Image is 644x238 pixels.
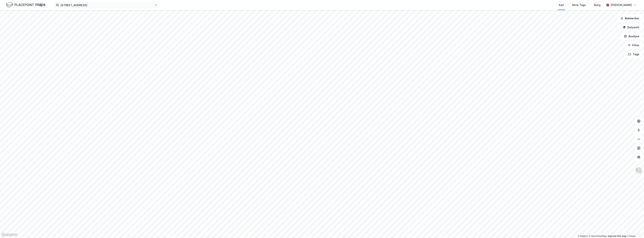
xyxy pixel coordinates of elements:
button: Tags [625,51,643,58]
button: Analyse [621,33,643,40]
iframe: Chat Widget [625,220,644,238]
img: Z [635,167,642,174]
div: Mine Tags [572,3,586,7]
input: Søk på adresse, matrikkel, gårdeiere, leietakere eller personer [59,2,154,8]
a: Improve this map [608,235,626,237]
button: Filter [625,42,643,49]
a: Mapbox [578,235,588,237]
div: Bolig [594,3,601,7]
button: Bokmerker [617,15,643,22]
div: Kart [559,3,564,7]
a: Mapbox homepage [1,233,18,237]
img: logo.f888ab2527a4732fd821a326f86c7f29.svg [6,2,45,8]
div: Kontrollprogram for chat [625,220,644,238]
button: Datasett [620,24,643,31]
a: OpenStreetMap [589,235,607,237]
div: [PERSON_NAME] [611,3,632,7]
